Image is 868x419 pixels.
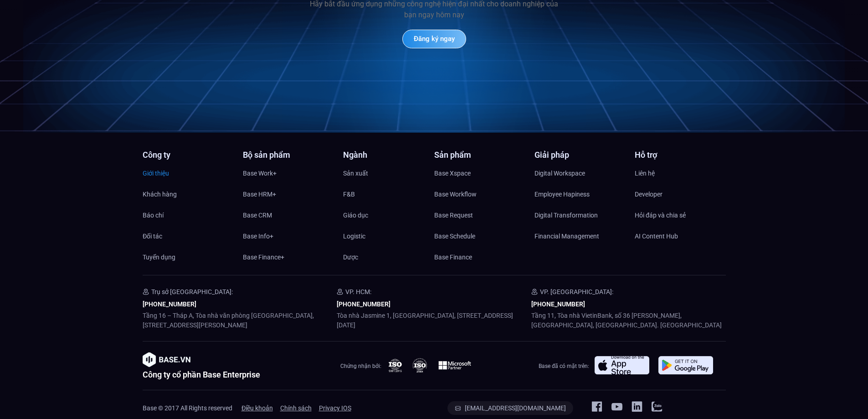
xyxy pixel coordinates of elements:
a: Đăng ký ngay [402,30,466,48]
span: Base © 2017 All Rights reserved [143,404,232,412]
span: Digital Workspace [534,166,585,180]
a: Dược [343,250,434,264]
a: AI Content Hub [635,229,726,243]
span: Base đã có mặt trên: [539,363,589,369]
a: Developer [635,187,726,201]
a: Logistic [343,229,434,243]
span: Đăng ký ngay [414,36,455,42]
a: Employee Hapiness [534,187,626,201]
a: Base Work+ [243,166,334,180]
span: VP. HCM: [345,288,371,295]
a: [PHONE_NUMBER] [337,300,390,308]
span: Base Work+ [243,166,277,180]
a: Khách hàng [143,187,234,201]
span: Trụ sở [GEOGRAPHIC_DATA]: [151,288,233,295]
h4: Hỗ trợ [635,151,726,159]
h4: Bộ sản phẩm [243,151,334,159]
p: Tầng 11, Tòa nhà VietinBank, số 36 [PERSON_NAME], [GEOGRAPHIC_DATA], [GEOGRAPHIC_DATA]. [GEOGRAPH... [531,311,726,330]
a: Liên hệ [635,166,726,180]
span: Tuyển dụng [143,250,175,264]
span: Đối tác [143,229,162,243]
a: [PHONE_NUMBER] [143,300,196,308]
a: [PHONE_NUMBER] [531,300,585,308]
a: Hỏi đáp và chia sẻ [635,208,726,222]
span: Logistic [343,229,365,243]
a: Điều khoản [241,401,273,415]
span: Base Schedule [434,229,475,243]
span: Giới thiệu [143,166,169,180]
a: Base Schedule [434,229,525,243]
span: Liên hệ [635,166,655,180]
a: Base CRM [243,208,334,222]
span: Digital Transformation [534,208,598,222]
h4: Công ty [143,151,234,159]
a: Giáo dục [343,208,434,222]
a: [EMAIL_ADDRESS][DOMAIN_NAME] [447,401,573,415]
a: Financial Management [534,229,626,243]
span: Khách hàng [143,187,177,201]
span: Base CRM [243,208,272,222]
a: Chính sách [280,401,312,415]
span: Chứng nhận bởi: [340,363,381,369]
span: Base Request [434,208,473,222]
a: Báo chí [143,208,234,222]
span: Dược [343,250,358,264]
span: Developer [635,187,663,201]
a: Base Finance+ [243,250,334,264]
img: image-1.png [143,352,190,367]
a: Base Finance [434,250,525,264]
h4: Ngành [343,151,434,159]
span: Privacy IOS [319,401,351,415]
a: Base Xspace [434,166,525,180]
a: Digital Transformation [534,208,626,222]
span: Financial Management [534,229,599,243]
span: [EMAIL_ADDRESS][DOMAIN_NAME] [465,405,566,411]
span: Base HRM+ [243,187,276,201]
a: Digital Workspace [534,166,626,180]
a: Giới thiệu [143,166,234,180]
a: Base Request [434,208,525,222]
a: Đối tác [143,229,234,243]
p: Tòa nhà Jasmine 1, [GEOGRAPHIC_DATA], [STREET_ADDRESS][DATE] [337,311,531,330]
a: Sản xuất [343,166,434,180]
span: Base Info+ [243,229,273,243]
span: Giáo dục [343,208,368,222]
span: Employee Hapiness [534,187,590,201]
span: Base Finance [434,250,472,264]
span: AI Content Hub [635,229,678,243]
h2: Công ty cổ phần Base Enterprise [143,371,260,379]
span: Base Workflow [434,187,477,201]
span: F&B [343,187,355,201]
span: Base Xspace [434,166,471,180]
a: F&B [343,187,434,201]
a: Base Workflow [434,187,525,201]
a: Base HRM+ [243,187,334,201]
h4: Sản phẩm [434,151,525,159]
span: Báo chí [143,208,164,222]
p: Tầng 16 – Tháp A, Tòa nhà văn phòng [GEOGRAPHIC_DATA], [STREET_ADDRESS][PERSON_NAME] [143,311,337,330]
span: Sản xuất [343,166,368,180]
span: VP. [GEOGRAPHIC_DATA]: [540,288,613,295]
span: Hỏi đáp và chia sẻ [635,208,686,222]
span: Base Finance+ [243,250,284,264]
a: Base Info+ [243,229,334,243]
h4: Giải pháp [534,151,626,159]
a: Tuyển dụng [143,250,234,264]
